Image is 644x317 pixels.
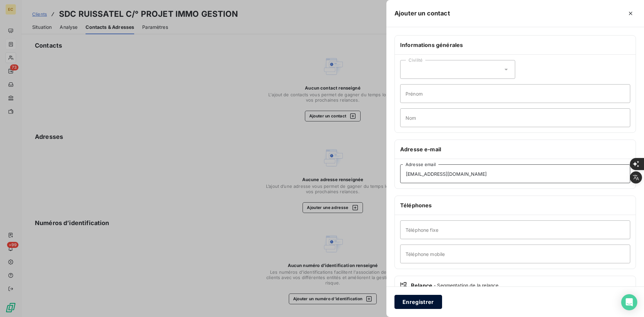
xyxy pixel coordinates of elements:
[394,9,450,18] h5: Ajouter un contact
[621,294,637,310] div: Open Intercom Messenger
[394,295,442,309] button: Enregistrer
[400,108,630,127] input: placeholder
[400,41,630,49] h6: Informations générales
[400,245,630,263] input: placeholder
[400,220,630,239] input: placeholder
[434,282,498,289] span: - Segmentation de la relance
[400,84,630,103] input: placeholder
[400,145,630,153] h6: Adresse e-mail
[400,281,630,289] div: Relance
[400,201,630,209] h6: Téléphones
[400,164,630,183] input: placeholder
